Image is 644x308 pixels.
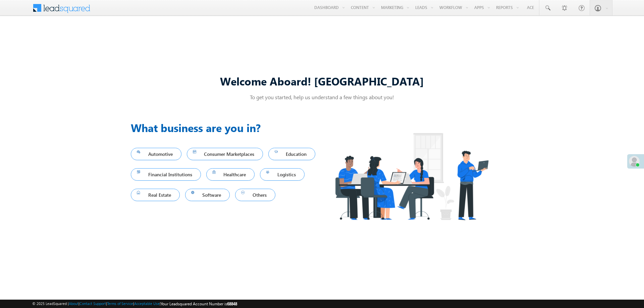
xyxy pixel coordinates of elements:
a: Contact Support [79,301,106,306]
p: To get you started, help us understand a few things about you! [131,94,513,101]
span: 68848 [227,301,237,306]
span: Others [241,190,269,199]
span: © 2025 LeadSquared | | | | | [32,301,237,307]
a: About [69,301,78,306]
div: Welcome Aboard! [GEOGRAPHIC_DATA] [131,74,513,88]
a: Terms of Service [107,301,133,306]
span: Logistics [266,170,299,179]
span: Education [274,149,309,159]
span: Your Leadsquared Account Number is [161,301,237,306]
img: Industry.png [322,120,501,233]
h3: What business are you in? [131,120,322,136]
span: Consumer Marketplaces [193,149,257,159]
span: Healthcare [212,170,249,179]
span: Real Estate [137,190,174,199]
span: Financial Institutions [137,170,195,179]
a: Acceptable Use [134,301,160,306]
span: Automotive [137,149,175,159]
span: Software [191,190,224,199]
